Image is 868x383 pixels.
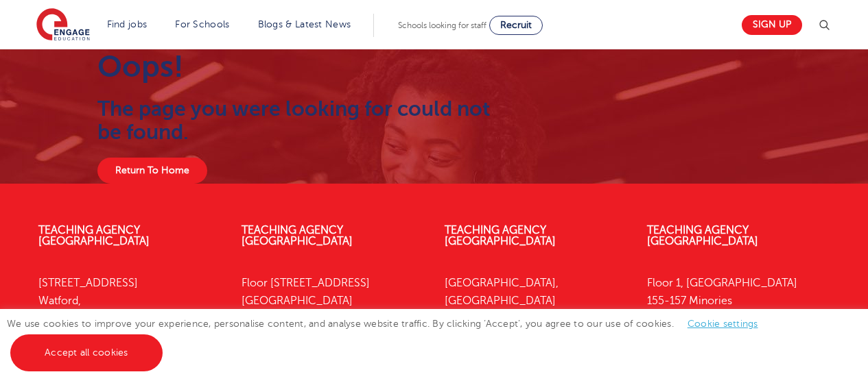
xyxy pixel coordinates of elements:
[445,274,627,382] p: [GEOGRAPHIC_DATA], [GEOGRAPHIC_DATA] [GEOGRAPHIC_DATA], LS1 5SH 0113 323 7633
[398,21,486,30] span: Schools looking for staff
[10,334,163,371] a: Accept all cookies
[242,224,353,247] a: Teaching Agency [GEOGRAPHIC_DATA]
[688,319,758,329] a: Cookie settings
[107,19,148,29] a: Find jobs
[7,319,772,358] span: We use cookies to improve your experience, personalise content, and analyse website traffic. By c...
[242,274,424,382] p: Floor [STREET_ADDRESS] [GEOGRAPHIC_DATA] [GEOGRAPHIC_DATA], BN1 3XF 01273 447633
[445,224,556,247] a: Teaching Agency [GEOGRAPHIC_DATA]
[38,274,221,364] p: [STREET_ADDRESS] Watford, WD17 1SZ 01923 281040
[36,8,90,42] img: Engage Education
[175,19,229,29] a: For Schools
[489,16,543,35] a: Recruit
[647,274,830,382] p: Floor 1, [GEOGRAPHIC_DATA] 155-157 Minories [GEOGRAPHIC_DATA], EC3N 1LJ 0333 150 8020
[97,158,207,184] a: Return To Home
[647,224,758,247] a: Teaching Agency [GEOGRAPHIC_DATA]
[742,15,802,35] a: Sign up
[97,49,493,84] h1: Oops!
[500,20,532,30] span: Recruit
[97,97,493,144] h2: The page you were looking for could not be found.
[38,224,150,247] a: Teaching Agency [GEOGRAPHIC_DATA]
[258,19,351,29] a: Blogs & Latest News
